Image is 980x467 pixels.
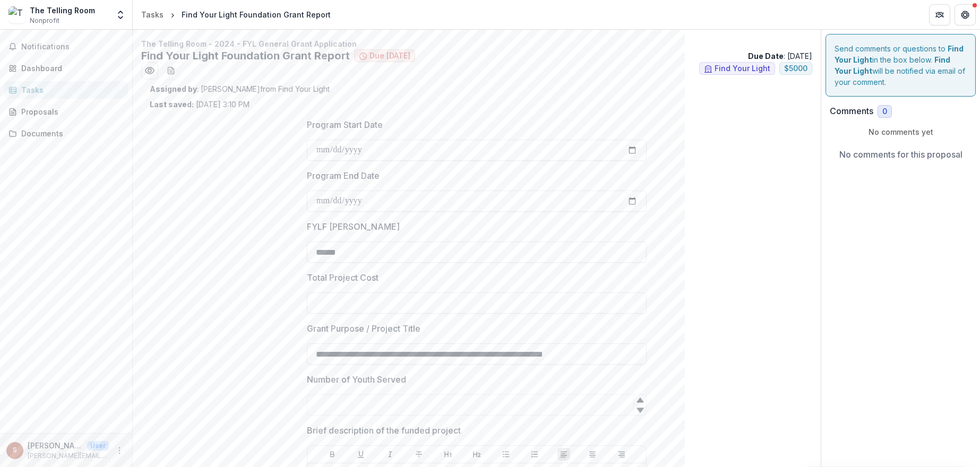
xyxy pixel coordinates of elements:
[137,7,168,22] a: Tasks
[369,51,410,60] span: Due [DATE]
[442,448,454,461] button: Heading 1
[150,99,250,110] p: [DATE] 3:10 PM
[30,16,59,25] span: Nonprofit
[826,34,976,97] div: Send comments or questions to in the box below. will be notified via email of your comment.
[141,62,158,79] button: Preview 5d0e6aa3-063d-42b6-b8d9-15433cbd97c7.pdf
[307,271,379,284] p: Total Project Cost
[384,448,397,461] button: Italicize
[839,148,962,161] p: No comments for this proposal
[28,440,83,451] p: [PERSON_NAME][EMAIL_ADDRESS][DOMAIN_NAME]
[4,59,128,77] a: Dashboard
[21,42,124,51] span: Notifications
[141,49,350,62] h2: Find Your Light Foundation Grant Report
[882,107,887,116] span: 0
[182,9,331,20] div: Find Your Light Foundation Grant Report
[830,106,873,116] h2: Comments
[113,444,126,457] button: More
[307,322,420,335] p: Grant Purpose / Project Title
[141,38,812,49] p: The Telling Room - 2024 - FYL General Grant Application
[150,100,194,109] strong: Last saved:
[557,448,570,461] button: Align Left
[784,64,807,73] span: $ 5000
[21,106,119,117] div: Proposals
[162,62,179,79] button: download-word-button
[307,118,383,131] p: Program Start Date
[4,38,128,55] button: Notifications
[715,64,770,73] span: Find Your Light
[30,5,95,16] div: The Telling Room
[307,169,380,182] p: Program End Date
[21,84,119,96] div: Tasks
[4,125,128,142] a: Documents
[4,81,128,99] a: Tasks
[13,447,17,454] div: sarah@tellingroom.org
[87,441,109,451] p: User
[955,4,976,25] button: Get Help
[113,4,128,25] button: Open entity switcher
[137,7,335,22] nav: breadcrumb
[307,373,406,386] p: Number of Youth Served
[307,220,400,233] p: FYLF [PERSON_NAME]
[748,50,812,62] p: : [DATE]
[355,448,367,461] button: Underline
[615,448,628,461] button: Align Right
[150,83,804,94] p: : [PERSON_NAME] from Find Your Light
[830,126,972,137] p: No comments yet
[28,451,109,461] p: [PERSON_NAME][EMAIL_ADDRESS][DOMAIN_NAME]
[21,128,119,139] div: Documents
[4,103,128,120] a: Proposals
[586,448,599,461] button: Align Center
[748,51,784,60] strong: Due Date
[470,448,483,461] button: Heading 2
[150,84,197,93] strong: Assigned by
[326,448,339,461] button: Bold
[21,63,119,74] div: Dashboard
[412,448,425,461] button: Strike
[929,4,950,25] button: Partners
[141,9,164,20] div: Tasks
[8,6,25,23] img: The Telling Room
[307,424,461,437] p: Brief description of the funded project
[500,448,512,461] button: Bullet List
[528,448,541,461] button: Ordered List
